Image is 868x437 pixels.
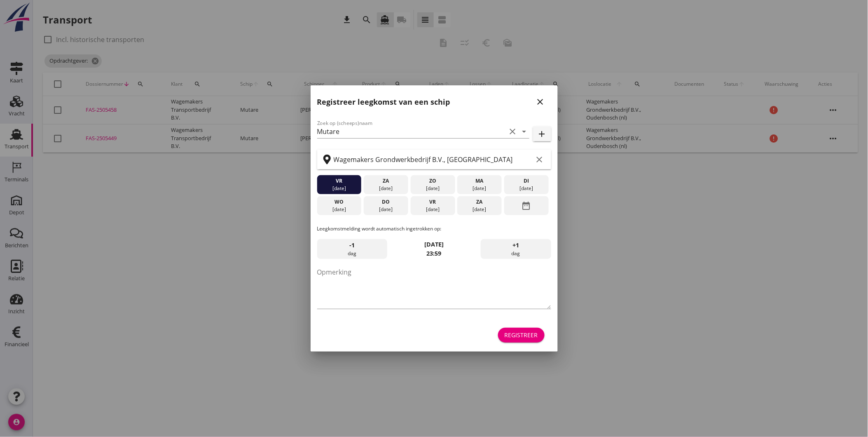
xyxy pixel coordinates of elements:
div: za [459,198,500,206]
i: close [536,97,545,107]
i: date_range [522,198,531,213]
span: -1 [349,241,355,250]
div: wo [319,198,359,206]
div: [DATE] [319,206,359,213]
strong: [DATE] [424,240,444,248]
div: [DATE] [506,185,547,192]
h2: Registreer leegkomst van een schip [317,96,450,108]
i: add [537,129,547,139]
div: [DATE] [366,206,406,213]
div: do [366,198,406,206]
p: Leegkomstmelding wordt automatisch ingetrokken op: [317,225,551,233]
div: di [506,177,547,185]
div: [DATE] [412,206,453,213]
input: Zoek op terminal of plaats [334,153,533,166]
div: dag [317,239,387,259]
i: clear [535,155,545,164]
i: arrow_drop_down [519,127,529,136]
input: Zoek op (scheeps)naam [317,125,506,138]
i: clear [508,127,518,136]
div: dag [481,239,551,259]
div: [DATE] [459,206,500,213]
div: ma [459,177,500,185]
div: za [366,177,406,185]
div: zo [412,177,453,185]
span: +1 [512,241,519,250]
div: [DATE] [366,185,406,192]
div: vr [412,198,453,206]
textarea: Opmerking [317,265,551,309]
div: [DATE] [319,185,359,192]
div: Registreer [505,331,538,339]
div: vr [319,177,359,185]
button: Registreer [498,328,545,343]
div: [DATE] [459,185,500,192]
strong: 23:59 [427,249,442,257]
div: [DATE] [412,185,453,192]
